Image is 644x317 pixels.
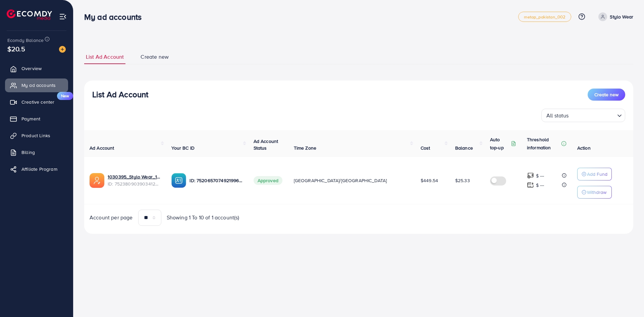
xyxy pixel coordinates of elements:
[57,92,73,100] span: New
[5,95,68,109] a: Creative centerNew
[577,186,612,199] button: Withdraw
[518,12,572,22] a: metap_pakistan_002
[84,12,147,22] h3: My ad accounts
[294,145,316,151] span: Time Zone
[90,145,114,151] span: Ad Account
[527,172,534,179] img: top-up amount
[588,89,625,101] button: Create new
[21,149,35,156] span: Billing
[577,145,591,151] span: Action
[7,9,52,20] img: logo
[594,91,619,98] span: Create new
[5,62,68,75] a: Overview
[610,13,633,21] p: Stylo Wear
[21,166,57,172] span: Affiliate Program
[577,168,612,180] button: Add Fund
[490,136,509,152] p: Auto top-up
[190,176,243,184] p: ID: 7520657074921996304
[541,109,625,122] div: Search for option
[527,136,560,152] p: Threshold information
[536,181,544,189] p: $ ---
[59,13,67,20] img: menu
[108,180,161,187] span: ID: 7523809039034122257
[90,173,104,188] img: ic-ads-acc.e4c84228.svg
[167,214,239,221] span: Showing 1 To 10 of 1 account(s)
[7,44,25,54] span: $20.5
[90,214,133,221] span: Account per page
[254,176,282,185] span: Approved
[171,145,195,151] span: Your BC ID
[527,181,534,189] img: top-up amount
[596,12,633,21] a: Stylo Wear
[615,287,639,312] iframe: Chat
[21,82,56,89] span: My ad accounts
[108,173,161,180] a: 1030395_Stylo Wear_1751773316264
[5,78,68,92] a: My ad accounts
[21,65,42,72] span: Overview
[86,53,124,61] span: List Ad Account
[7,37,44,44] span: Ecomdy Balance
[92,90,148,99] h3: List Ad Account
[5,112,68,125] a: Payment
[254,138,278,151] span: Ad Account Status
[455,145,473,151] span: Balance
[21,99,54,105] span: Creative center
[421,145,430,151] span: Cost
[571,109,614,120] input: Search for option
[5,162,68,176] a: Affiliate Program
[524,15,566,19] span: metap_pakistan_002
[294,177,387,184] span: [GEOGRAPHIC_DATA]/[GEOGRAPHIC_DATA]
[587,188,606,196] p: Withdraw
[141,53,169,61] span: Create new
[171,173,186,188] img: ic-ba-acc.ded83a64.svg
[59,46,66,53] img: image
[545,111,570,120] span: All status
[108,173,161,187] div: <span class='underline'>1030395_Stylo Wear_1751773316264</span></br>7523809039034122257
[455,177,470,184] span: $25.33
[5,146,68,159] a: Billing
[5,129,68,142] a: Product Links
[587,170,607,178] p: Add Fund
[536,172,544,180] p: $ ---
[21,132,50,139] span: Product Links
[21,115,40,122] span: Payment
[421,177,438,184] span: $449.54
